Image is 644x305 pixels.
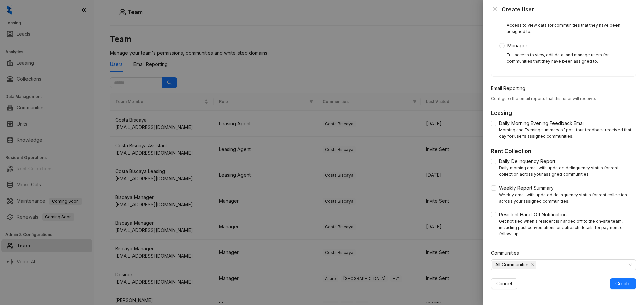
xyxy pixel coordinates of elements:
div: Daily morning email with updated delinquency status for rent collection across your assigned comm... [499,165,636,178]
div: Full access to view, edit data, and manage users for communities that they have been assigned to. [507,52,628,65]
h5: Rent Collection [491,147,636,155]
label: Communities [491,249,523,257]
span: Resident Hand-Off Notification [496,211,569,218]
button: Cancel [491,278,517,289]
span: close [531,263,534,266]
span: Manager [505,42,530,49]
div: Morning and Evening summary of post tour feedback received that day for user's assigned communities. [499,127,636,140]
div: Create User [502,5,636,13]
span: Daily Delinquency Report [496,158,558,165]
span: Create [615,280,631,287]
span: close [492,7,498,12]
span: Daily Morning Evening Feedback Email [496,120,587,127]
label: Email Reporting [491,85,530,92]
h5: Leasing [491,109,636,117]
span: Configure the email reports that this user will receive. [491,96,596,101]
span: All Communities [495,261,530,269]
div: Weekly email with updated delinquency status for rent collection across your assigned communities. [499,192,636,205]
span: All Communities [492,261,536,269]
span: Weekly Report Summary [496,184,556,192]
button: Close [491,5,499,13]
div: Get notified when a resident is handed off to the on-site team, including past conversations or o... [499,218,636,237]
div: Access to view data for communities that they have been assigned to. [507,22,628,35]
button: Create [610,278,636,289]
span: Cancel [496,280,512,287]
